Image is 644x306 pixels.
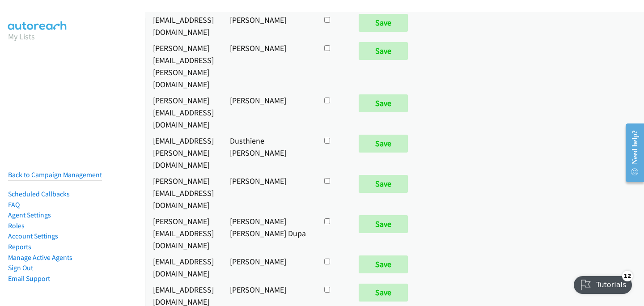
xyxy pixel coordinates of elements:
a: My Lists [8,31,35,42]
a: Back to Campaign Management [8,170,102,179]
a: Sign Out [8,263,33,272]
td: [PERSON_NAME][EMAIL_ADDRESS][DOMAIN_NAME] [145,92,222,132]
input: Save [359,94,408,112]
input: Save [359,215,408,233]
td: [PERSON_NAME] [PERSON_NAME] Dupa [222,213,314,253]
td: [EMAIL_ADDRESS][DOMAIN_NAME] [145,12,222,40]
input: Save [359,135,408,153]
td: Dusthiene [PERSON_NAME] [222,132,314,173]
a: Account Settings [8,232,58,240]
a: Scheduled Callbacks [8,190,70,198]
a: Email Support [8,274,50,283]
td: [EMAIL_ADDRESS][DOMAIN_NAME] [145,253,222,281]
a: Roles [8,221,25,230]
td: [PERSON_NAME][EMAIL_ADDRESS][PERSON_NAME][DOMAIN_NAME] [145,40,222,92]
iframe: Checklist [568,267,637,299]
td: [PERSON_NAME] [222,92,314,132]
td: [PERSON_NAME] [222,253,314,281]
a: Agent Settings [8,211,51,219]
iframe: Resource Center [619,117,644,188]
input: Save [359,255,408,273]
input: Save [359,284,408,302]
td: [PERSON_NAME] [222,40,314,92]
td: [PERSON_NAME][EMAIL_ADDRESS][DOMAIN_NAME] [145,173,222,213]
td: [PERSON_NAME] [222,12,314,40]
td: [PERSON_NAME] [222,173,314,213]
a: Manage Active Agents [8,253,72,262]
td: [PERSON_NAME][EMAIL_ADDRESS][DOMAIN_NAME] [145,213,222,253]
a: FAQ [8,200,20,209]
input: Save [359,14,408,32]
a: Reports [8,242,31,251]
td: [EMAIL_ADDRESS][PERSON_NAME][DOMAIN_NAME] [145,132,222,173]
input: Save [359,42,408,60]
input: Save [359,175,408,193]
